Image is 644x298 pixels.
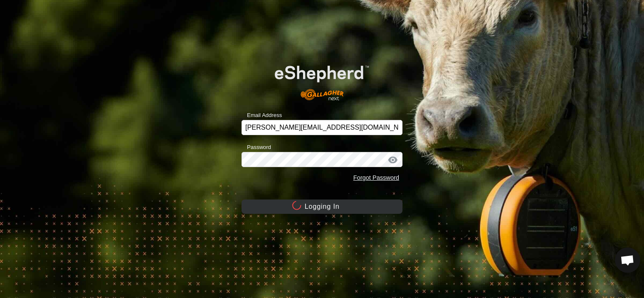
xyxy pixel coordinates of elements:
[241,120,402,135] input: Email Address
[241,143,271,152] label: Password
[258,52,386,107] img: E-shepherd Logo
[353,174,399,181] a: Forgot Password
[241,200,402,214] button: Logging In
[615,247,640,273] div: Open chat
[241,111,282,120] label: Email Address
